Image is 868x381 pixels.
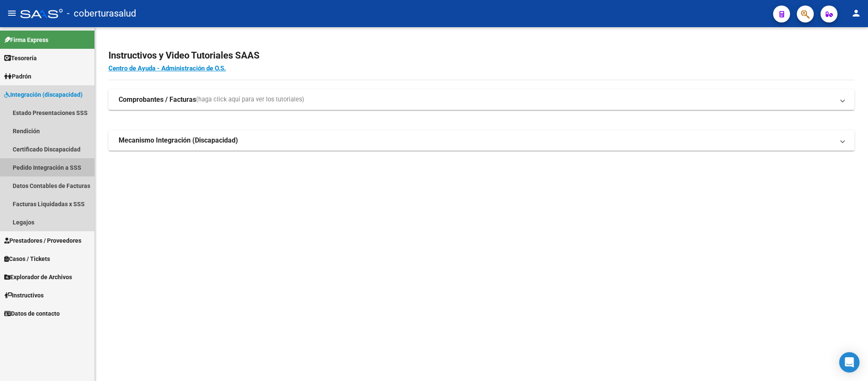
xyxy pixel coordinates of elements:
[4,309,60,318] span: Datos de contacto
[4,254,50,263] span: Casos / Tickets
[108,90,854,110] mat-expansion-panel-header: Comprobantes / Facturas(haga click aquí para ver los tutoriales)
[4,35,48,45] span: Firma Express
[851,8,861,18] mat-icon: person
[67,4,136,23] span: - coberturasalud
[4,72,31,81] span: Padrón
[196,95,304,104] span: (haga click aquí para ver los tutoriales)
[4,272,72,282] span: Explorador de Archivos
[108,64,226,72] a: Centro de Ayuda - Administración de O.S.
[839,352,860,373] div: Open Intercom Messenger
[4,53,37,63] span: Tesorería
[4,291,44,300] span: Instructivos
[4,90,83,99] span: Integración (discapacidad)
[7,8,17,18] mat-icon: menu
[4,236,81,245] span: Prestadores / Proveedores
[108,48,854,64] h2: Instructivos y Video Tutoriales SAAS
[119,136,238,145] strong: Mecanismo Integración (Discapacidad)
[108,130,854,151] mat-expansion-panel-header: Mecanismo Integración (Discapacidad)
[119,95,196,104] strong: Comprobantes / Facturas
